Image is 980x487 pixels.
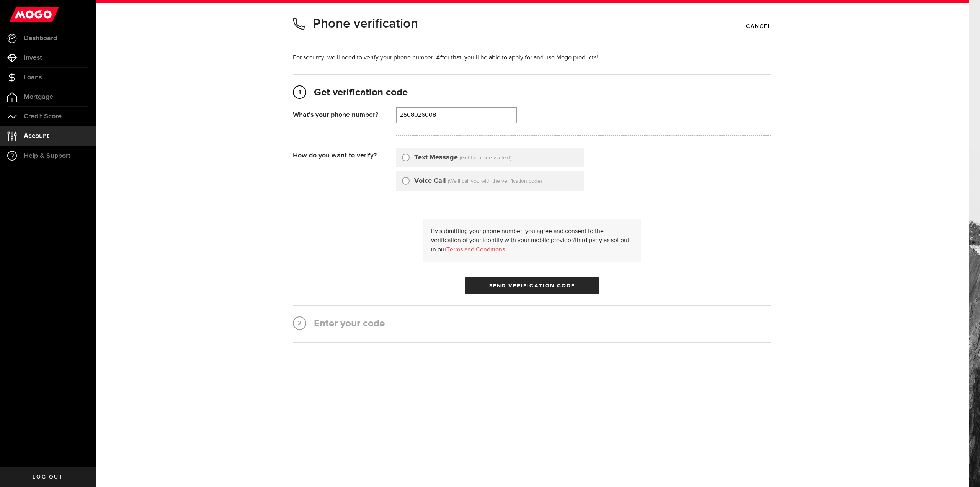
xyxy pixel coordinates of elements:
[6,3,29,26] button: Open LiveChat chat widget
[24,54,42,61] span: Invest
[294,317,305,330] span: 2
[448,179,542,184] span: (We'll call you with the verification code)
[313,14,418,34] h1: Phone verification
[24,93,53,100] span: Mortgage
[24,113,62,120] span: Credit Score
[293,148,396,160] div: How do you want to verify?
[24,74,42,81] span: Loans
[24,133,49,139] span: Account
[294,86,305,98] span: 1
[293,317,771,331] h2: Enter your code
[402,176,410,184] input: Voice Call
[293,53,771,62] p: For security, we’ll need to verify your phone number. After that, you’ll be able to apply for and...
[293,107,396,119] div: What's your phone number?
[489,283,575,289] span: Send Verification Code
[446,247,505,253] a: Terms and Conditions
[414,176,446,186] label: Voice Call
[33,474,63,480] span: Log out
[746,20,771,33] a: Cancel
[24,152,70,159] span: Help & Support
[465,277,599,294] button: Send Verification Code
[423,219,641,262] div: By submitting your phone number, you agree and consent to the verification of your identity with ...
[293,86,771,100] h2: Get verification code
[460,155,511,161] span: (Get the code via text)
[414,152,458,163] label: Text Message
[402,152,410,160] input: Text Message
[24,35,57,42] span: Dashboard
